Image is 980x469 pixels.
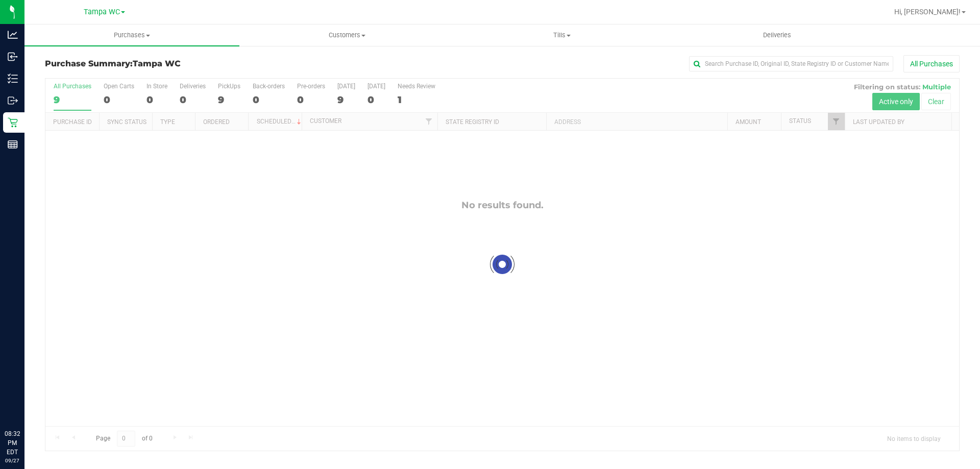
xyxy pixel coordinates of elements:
input: Search Purchase ID, Original ID, State Registry ID or Customer Name... [689,56,893,71]
span: Hi, [PERSON_NAME]! [894,8,961,16]
h3: Purchase Summary: [45,59,350,68]
span: Tampa WC [84,8,120,16]
span: Deliveries [749,31,805,40]
inline-svg: Outbound [8,95,18,106]
inline-svg: Retail [8,117,18,128]
a: Customers [239,24,454,46]
a: Purchases [24,24,239,46]
iframe: Resource center [10,387,41,418]
span: Customers [240,31,454,40]
span: Tills [455,31,669,40]
a: Tills [454,24,669,46]
inline-svg: Inbound [8,52,18,62]
a: Deliveries [670,24,885,46]
p: 09/27 [5,457,20,464]
inline-svg: Reports [8,139,18,150]
span: Tampa WC [133,59,181,68]
p: 08:32 PM EDT [5,429,20,457]
button: All Purchases [903,55,960,72]
inline-svg: Inventory [8,73,18,84]
inline-svg: Analytics [8,30,18,40]
span: Purchases [24,31,239,40]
